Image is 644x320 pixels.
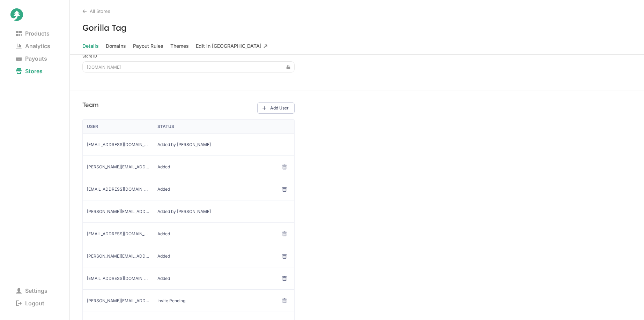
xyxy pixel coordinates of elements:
span: Added by Juniper [157,209,220,214]
span: Domains [106,41,126,51]
span: Products [10,29,55,38]
span: eliea@anotheraxiom.com [87,276,149,281]
span: Added by Juniper [157,142,220,147]
button: Add User [257,102,295,114]
span: steven.thompson@hellojuniper.com [87,209,149,214]
span: Payout Rules [133,41,163,51]
span: Details [82,41,99,51]
span: Invite Pending [157,298,220,304]
span: moxtra-admin@junipercreates.com [87,142,149,147]
span: Added [157,276,220,281]
span: Analytics [10,41,56,51]
span: Added [157,253,220,259]
span: scotts@anotheraxiom.com [87,298,149,304]
span: Edit in [GEOGRAPHIC_DATA] [196,41,268,51]
span: Added [157,231,220,237]
span: davidy@anotheraxiom.com [87,164,149,170]
div: All Stores [82,8,644,14]
span: caytied@anotheraxiom.com [87,231,149,237]
span: Payouts [10,54,53,63]
span: jenniferl@anotheraxiom.com [87,253,149,259]
span: Logout [10,298,50,308]
span: Added [157,164,220,170]
h3: Gorilla Tag [70,22,644,33]
span: Settings [10,286,53,296]
span: Themes [170,41,189,51]
span: accountingteam@anotheraxiom.com [87,186,149,192]
label: Store ID [82,54,295,59]
div: Status [157,124,220,129]
h3: Team [82,101,99,109]
div: User [87,124,149,129]
span: Added [157,186,220,192]
span: Stores [10,66,48,76]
